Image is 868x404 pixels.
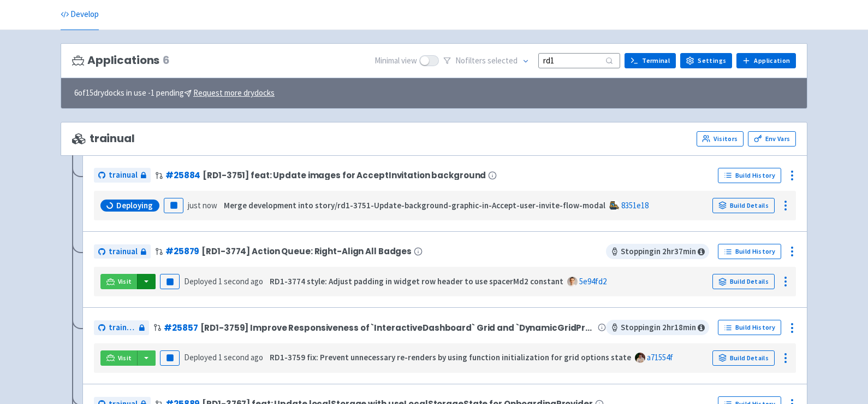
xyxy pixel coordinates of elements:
[218,352,263,362] time: 1 second ago
[718,168,781,183] a: Build History
[164,198,183,213] button: Pause
[94,168,151,183] a: trainual
[374,55,417,67] span: Minimal view
[94,244,151,259] a: trainual
[193,87,275,98] u: Request more drydocks
[718,320,781,335] a: Build History
[579,276,607,286] a: 5e94fd2
[712,198,775,213] a: Build Details
[116,200,153,211] span: Deploying
[680,53,732,68] a: Settings
[72,54,170,67] h3: Applications
[200,323,596,332] span: [RD1-3759] Improve Responsiveness of `InteractiveDashboard` Grid and `DynamicGridProvider`.
[118,354,132,362] span: Visit
[100,274,138,289] a: Visit
[270,352,631,362] strong: RD1-3759 fix: Prevent unnecessary re-renders by using function initialization for grid options state
[538,53,620,68] input: Search...
[184,352,263,362] span: Deployed
[184,276,263,286] span: Deployed
[487,55,518,66] span: selected
[712,350,775,366] a: Build Details
[100,350,138,366] a: Visit
[203,171,486,180] span: [RD1-3751] feat: Update images for AcceptInvitation background
[74,87,275,99] span: 6 of 15 drydocks in use - 1 pending
[748,131,796,147] a: Env Vars
[109,169,138,181] span: trainual
[224,200,605,210] strong: Merge development into story/rd1-3751-Update-background-graphic-in-Accept-user-invite-flow-modal
[188,200,217,210] time: just now
[697,131,744,147] a: Visitors
[109,245,138,258] span: trainual
[160,274,180,289] button: Pause
[736,53,796,68] a: Application
[625,53,676,68] a: Terminal
[647,352,673,362] a: a71554f
[72,132,135,145] span: trainual
[160,350,180,366] button: Pause
[621,200,649,210] a: 8351e18
[94,320,149,335] a: trainual
[165,169,200,181] a: #25884
[455,55,518,67] span: No filter s
[118,277,132,286] span: Visit
[718,244,781,259] a: Build History
[606,244,709,259] span: Stopping in 2 hr 37 min
[712,274,775,289] a: Build Details
[218,276,263,286] time: 1 second ago
[163,54,170,67] span: 6
[165,245,199,257] a: #25879
[606,320,709,335] span: Stopping in 2 hr 18 min
[270,276,563,286] strong: RD1-3774 style: Adjust padding in widget row header to use spacerMd2 constant
[201,247,412,256] span: [RD1-3774] Action Queue: Right-Align All Badges
[109,321,136,334] span: trainual
[164,322,198,333] a: #25857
